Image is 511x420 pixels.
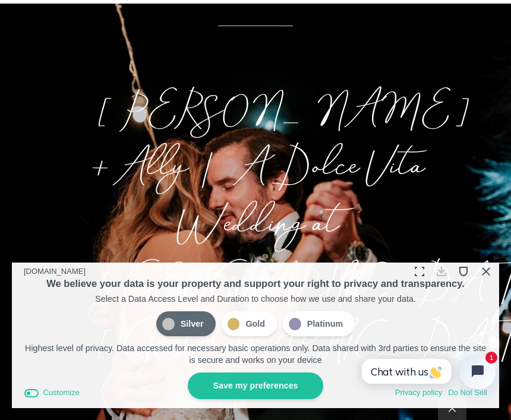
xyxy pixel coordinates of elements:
button: Download Consent [433,263,451,281]
label: Silver [156,311,216,336]
button: Expand Toggle [411,263,429,281]
div: Select a Data Access Level and Duration to choose how we use and share your data. [24,293,487,305]
div: [DOMAIN_NAME] [24,264,86,279]
button: Customize [24,387,80,399]
p: Highest level of privacy. Data accessed for necessary basic operations only. Data shared with 3rd... [24,342,487,367]
label: Platinum [283,311,355,336]
label: Gold [222,311,277,336]
button: Protection Status: On [454,263,472,281]
iframe: Tidio Chat [343,337,511,420]
span: We believe your data is your property and support your right to privacy and transparency. [46,278,465,289]
button: Close Cookie Compliance [476,263,494,281]
button: Save my preferences [188,372,323,399]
